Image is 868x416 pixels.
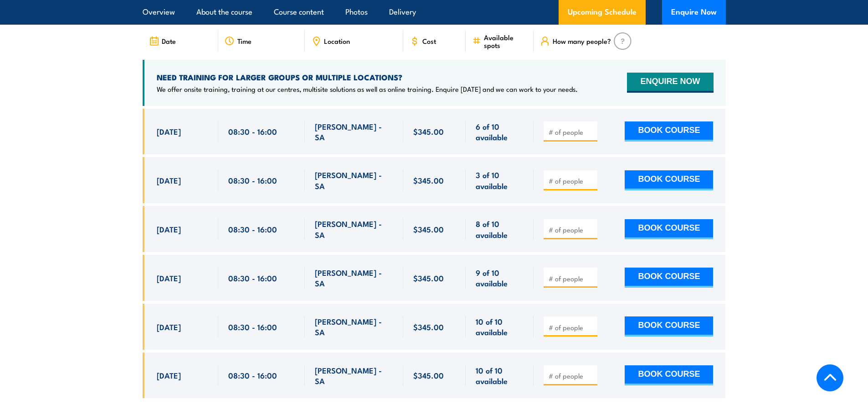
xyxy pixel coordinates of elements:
[549,371,594,380] input: # of people
[413,321,444,332] span: $345.00
[476,121,524,142] span: 6 of 10 available
[162,37,176,45] span: Date
[324,37,350,45] span: Location
[315,316,393,337] span: [PERSON_NAME] - SA
[157,321,181,332] span: [DATE]
[413,224,444,234] span: $345.00
[625,268,713,288] button: BOOK COURSE
[413,126,444,137] span: $345.00
[549,176,594,185] input: # of people
[157,84,578,94] p: We offer onsite training, training at our centres, multisite solutions as well as online training...
[157,273,181,283] span: [DATE]
[157,224,181,234] span: [DATE]
[413,370,444,380] span: $345.00
[625,219,713,239] button: BOOK COURSE
[413,175,444,185] span: $345.00
[237,37,252,45] span: Time
[413,273,444,283] span: $345.00
[625,121,713,142] button: BOOK COURSE
[315,218,393,240] span: [PERSON_NAME] - SA
[625,365,713,385] button: BOOK COURSE
[315,169,393,191] span: [PERSON_NAME] - SA
[157,175,181,185] span: [DATE]
[476,365,524,386] span: 10 of 10 available
[228,370,277,380] span: 08:30 - 16:00
[228,224,277,234] span: 08:30 - 16:00
[315,267,393,289] span: [PERSON_NAME] - SA
[422,37,436,45] span: Cost
[228,126,277,137] span: 08:30 - 16:00
[627,73,713,93] button: ENQUIRE NOW
[625,316,713,337] button: BOOK COURSE
[549,274,594,283] input: # of people
[484,33,527,49] span: Available spots
[549,323,594,332] input: # of people
[315,121,393,142] span: [PERSON_NAME] - SA
[549,127,594,137] input: # of people
[476,169,524,191] span: 3 of 10 available
[157,72,578,82] h4: NEED TRAINING FOR LARGER GROUPS OR MULTIPLE LOCATIONS?
[228,175,277,185] span: 08:30 - 16:00
[228,273,277,283] span: 08:30 - 16:00
[228,321,277,332] span: 08:30 - 16:00
[157,370,181,380] span: [DATE]
[157,126,181,137] span: [DATE]
[315,365,393,386] span: [PERSON_NAME] - SA
[553,37,611,45] span: How many people?
[625,170,713,190] button: BOOK COURSE
[476,218,524,240] span: 8 of 10 available
[476,267,524,289] span: 9 of 10 available
[549,225,594,234] input: # of people
[476,316,524,337] span: 10 of 10 available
